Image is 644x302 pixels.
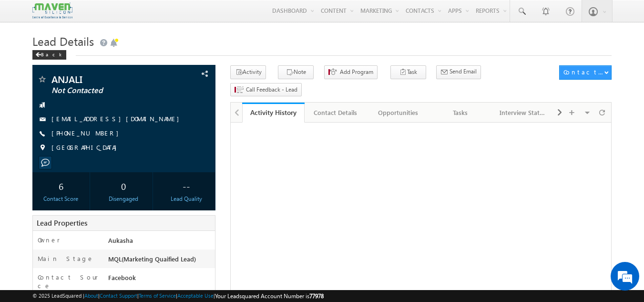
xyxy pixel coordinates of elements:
[160,195,213,203] div: Lead Quality
[32,2,72,19] img: Custom Logo
[215,292,324,300] span: Your Leadsquared Account Number is
[139,292,176,299] a: Terms of Service
[38,273,99,290] label: Contact Source
[32,50,71,58] a: Back
[230,65,266,79] button: Activity
[312,107,358,118] div: Contact Details
[51,115,184,123] a: [EMAIL_ADDRESS][DOMAIN_NAME]
[437,107,483,118] div: Tasks
[242,103,305,123] a: Activity History
[32,292,324,301] span: © 2025 LeadSquared | | | | |
[51,74,164,84] span: ANJALI
[450,67,477,76] span: Send Email
[108,236,133,244] span: Aukasha
[97,177,150,195] div: 0
[32,50,66,60] div: Back
[305,103,367,123] a: Contact Details
[160,177,213,195] div: --
[367,103,429,123] a: Opportunities
[230,83,302,97] button: Call Feedback - Lead
[492,103,554,123] a: Interview Status
[340,68,373,76] span: Add Program
[375,107,421,118] div: Opportunities
[51,129,123,138] span: [PHONE_NUMBER]
[309,292,324,300] span: 77978
[97,195,150,203] div: Disengaged
[35,195,88,203] div: Contact Score
[390,65,426,79] button: Task
[37,218,87,228] span: Lead Properties
[51,143,122,153] span: [GEOGRAPHIC_DATA]
[177,292,214,299] a: Acceptable Use
[51,86,164,95] span: Not Contacted
[32,33,94,49] span: Lead Details
[436,65,481,79] button: Send Email
[35,177,88,195] div: 6
[249,108,297,117] div: Activity History
[38,236,60,244] label: Owner
[500,107,546,118] div: Interview Status
[559,65,612,80] button: Contact Actions
[429,103,492,123] a: Tasks
[324,65,378,79] button: Add Program
[100,292,137,299] a: Contact Support
[38,254,94,263] label: Main Stage
[278,65,314,79] button: Note
[106,273,215,286] div: Facebook
[563,68,604,76] div: Contact Actions
[84,292,98,299] a: About
[106,254,215,268] div: MQL(Marketing Quaified Lead)
[246,85,297,94] span: Call Feedback - Lead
